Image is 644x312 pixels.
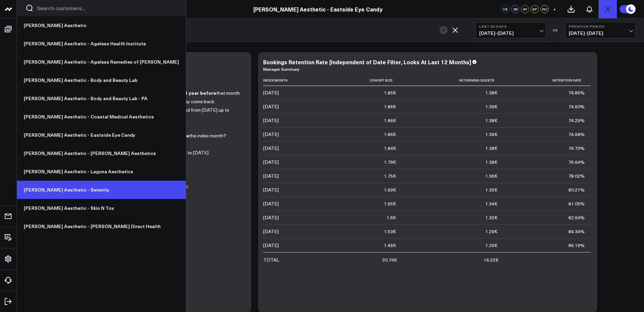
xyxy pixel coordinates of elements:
div: 1.38K [485,145,497,152]
div: JW [511,5,519,13]
div: 1.65K [384,200,396,207]
div: 1.79K [384,159,396,165]
div: 1.32K [485,214,497,221]
input: Search for any metric [37,25,436,35]
div: 1.36K [485,173,497,179]
div: 74.73% [568,145,585,152]
a: [PERSON_NAME] Aesthetic - Eastside Eye Candy [17,126,186,144]
a: [PERSON_NAME] Aesthetic - Laguna Aesthetics [17,162,186,181]
div: 82.64% [568,214,585,221]
div: AF [521,5,529,13]
div: [DATE] [263,186,279,193]
div: [DATE] [263,117,279,124]
div: 86.19% [568,242,585,249]
div: 74.85% [568,89,585,96]
div: 78.02% [568,173,585,179]
div: [DATE] [263,131,279,138]
b: Last 30 Days [479,24,542,28]
div: [DATE] [263,214,279,221]
div: 16.22K [484,257,499,263]
strong: 2 years to 1 year before [161,89,216,96]
div: 1.29K [485,228,497,235]
div: [DATE] [263,173,279,179]
div: [DATE] [263,145,279,152]
div: 1.69K [384,186,396,193]
th: Retention Rate [504,75,591,86]
div: 74.68% [568,131,585,138]
div: SP [531,5,539,13]
div: 1.38K [485,117,497,124]
div: 1.25K [485,242,497,249]
button: Last 30 Days[DATE]-[DATE] [475,22,546,38]
a: [PERSON_NAME] Aesthetic - Serenity [17,181,186,199]
div: 1.34K [485,200,497,207]
a: [PERSON_NAME] Aesthetic - Ageless Remedies of [PERSON_NAME] [17,53,186,71]
a: [PERSON_NAME] Aesthetic - Ageless Health Institute [17,35,186,53]
button: Search customers button [25,4,34,12]
a: [PERSON_NAME] Aesthetic - Body and Beauty Lab - PA [17,89,186,108]
div: TOTAL [263,257,279,263]
div: [DATE] [263,159,279,165]
th: Returning Guests [402,75,503,86]
div: 1.86K [384,117,396,124]
div: 20.74K [382,257,397,263]
input: Search customers input [37,4,177,12]
div: 1.38K [485,89,497,96]
div: [DATE] [263,228,279,235]
div: 1.86K [384,131,396,138]
th: Index Month [263,75,328,86]
div: [DATE] [263,242,279,249]
span: [DATE] - [DATE] [479,30,542,36]
div: 84.34% [568,228,585,235]
div: 76.64% [568,159,585,165]
a: [PERSON_NAME] Aesthetic [17,16,186,35]
div: 1.53K [384,228,396,235]
div: 1.39K [485,103,497,110]
div: CS [501,5,509,13]
div: Bookings Retention Rate [Independent of Date Filter, Looks At Last 12 Months] [263,58,471,66]
span: [DATE] - [DATE] [569,30,632,36]
a: [PERSON_NAME] Aesthetic - [PERSON_NAME] Aesthetics [17,144,186,162]
button: + [550,5,559,13]
div: 80.21% [568,186,585,193]
div: NC [541,5,549,13]
div: 1.38K [485,159,497,165]
div: 1.75K [384,173,396,179]
div: [DATE] [263,89,279,96]
div: 1.6K [387,214,396,221]
div: VS [549,28,562,32]
div: [DATE] [263,200,279,207]
div: 74.29% [568,117,585,124]
a: [PERSON_NAME] Aesthetic - [PERSON_NAME] Direct Health [17,217,186,236]
button: Previous Period[DATE]-[DATE] [565,22,636,38]
div: 1.39K [485,131,497,138]
div: 1.46K [384,242,396,249]
a: Manager Summary [263,66,299,72]
div: 1.84K [384,145,396,152]
div: 1.35K [485,186,497,193]
div: [DATE] [263,103,279,110]
div: 1.85K [384,89,396,96]
a: [PERSON_NAME] Aesthetic - Eastside Eye Candy [253,5,383,13]
span: + [553,7,556,12]
b: Previous Period [569,24,632,28]
div: 74.60% [568,103,585,110]
a: [PERSON_NAME] Aesthetic - Body and Beauty Lab [17,71,186,89]
div: 1.86K [384,103,396,110]
div: 81.05% [568,200,585,207]
a: [PERSON_NAME] Aesthetic - Coastal Medical Aesthetics [17,108,186,126]
th: Cohort Size [328,75,402,86]
a: [PERSON_NAME] Aesthetic - Skin N Tox [17,199,186,217]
